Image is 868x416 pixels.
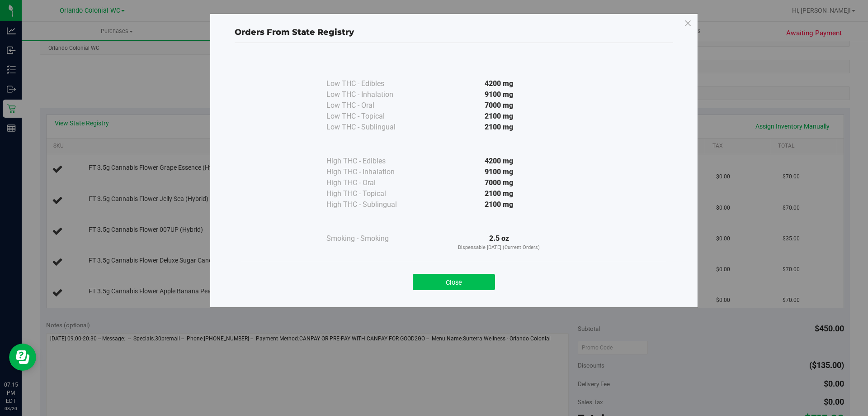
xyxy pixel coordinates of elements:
div: 2.5 oz [417,233,581,252]
div: 9100 mg [417,89,581,100]
div: 4200 mg [417,78,581,89]
div: 2100 mg [417,122,581,133]
div: Smoking - Smoking [326,233,417,244]
div: 2100 mg [417,188,581,199]
div: High THC - Inhalation [326,167,417,177]
button: Close [413,274,495,290]
span: Orders From State Registry [235,27,354,37]
div: High THC - Edibles [326,156,417,167]
div: 7000 mg [417,177,581,188]
div: 4200 mg [417,156,581,167]
div: High THC - Topical [326,188,417,199]
div: Low THC - Inhalation [326,89,417,100]
div: 7000 mg [417,100,581,111]
div: 2100 mg [417,111,581,122]
iframe: Resource center [9,344,36,371]
div: Low THC - Sublingual [326,122,417,133]
div: High THC - Oral [326,177,417,188]
div: 2100 mg [417,199,581,210]
div: 9100 mg [417,167,581,177]
div: Low THC - Topical [326,111,417,122]
div: Low THC - Edibles [326,78,417,89]
div: Low THC - Oral [326,100,417,111]
div: High THC - Sublingual [326,199,417,210]
p: Dispensable [DATE] (Current Orders) [417,244,581,252]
